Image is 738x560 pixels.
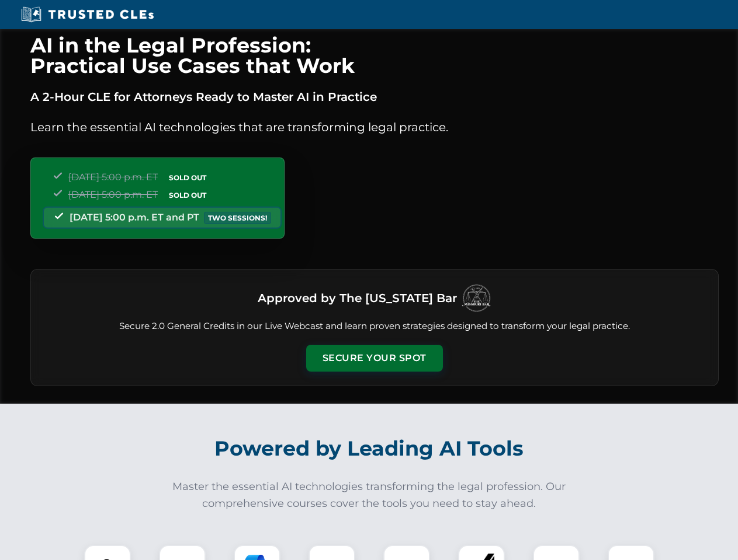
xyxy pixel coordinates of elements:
[68,189,158,200] span: [DATE] 5:00 p.m. ET
[18,6,157,23] img: Trusted CLEs
[165,189,210,201] span: SOLD OUT
[30,87,719,106] p: A 2-Hour CLE for Attorneys Ready to Master AI in Practice
[258,288,457,309] h3: Approved by The [US_STATE] Bar
[68,171,158,183] span: [DATE] 5:00 p.m. ET
[46,428,693,469] h2: Powered by Leading AI Tools
[165,478,574,512] p: Master the essential AI technologies transforming the legal profession. Our comprehensive courses...
[45,320,704,333] p: Secure 2.0 General Credits in our Live Webcast and learn proven strategies designed to transform ...
[30,118,719,136] p: Learn the essential AI technologies that are transforming legal practice.
[462,283,491,313] img: Logo
[165,171,210,184] span: SOLD OUT
[30,35,719,76] h1: AI in the Legal Profession: Practical Use Cases that Work
[306,345,443,372] button: Secure Your Spot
